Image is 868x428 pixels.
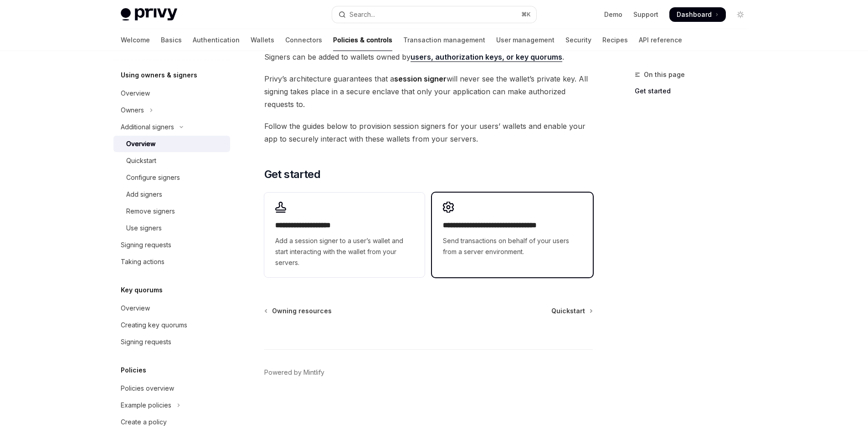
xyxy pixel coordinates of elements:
[733,7,748,22] button: Toggle dark mode
[121,256,164,267] div: Taking actions
[113,102,230,118] button: Toggle Owners section
[633,10,658,19] a: Support
[161,29,182,51] a: Basics
[113,397,230,413] button: Toggle Example policies section
[551,306,585,316] span: Quickstart
[113,169,230,186] a: Configure signers
[602,29,628,51] a: Recipes
[121,303,150,314] div: Overview
[121,400,171,411] div: Example policies
[126,172,180,183] div: Configure signers
[121,285,163,296] h5: Key quorums
[264,51,593,63] span: Signers can be added to wallets owned by .
[565,29,591,51] a: Security
[285,29,322,51] a: Connectors
[275,235,414,268] span: Add a session signer to a user’s wallet and start interacting with the wallet from your servers.
[121,122,174,132] div: Additional signers
[113,153,230,169] a: Quickstart
[113,119,230,135] button: Toggle Additional signers section
[264,193,425,277] a: **** **** **** *****Add a session signer to a user’s wallet and start interacting with the wallet...
[669,7,726,22] a: Dashboard
[113,186,230,203] a: Add signers
[113,203,230,219] a: Remove signers
[411,52,562,62] a: users, authorization keys, or key quorums
[113,220,230,236] a: Use signers
[403,29,485,51] a: Transaction management
[126,223,162,234] div: Use signers
[264,72,593,111] span: Privy’s architecture guarantees that a will never see the wallet’s private key. All signing takes...
[113,317,230,333] a: Creating key quorums
[604,10,622,19] a: Demo
[113,254,230,270] a: Taking actions
[121,239,171,250] div: Signing requests
[121,383,174,394] div: Policies overview
[332,6,536,23] button: Open search
[113,300,230,316] a: Overview
[265,306,332,316] a: Owning resources
[264,120,593,145] span: Follow the guides below to provision session signers for your users’ wallets and enable your app ...
[121,417,167,428] div: Create a policy
[443,235,581,257] span: Send transactions on behalf of your users from a server environment.
[121,105,144,116] div: Owners
[126,189,162,200] div: Add signers
[644,69,685,80] span: On this page
[677,10,712,19] span: Dashboard
[193,29,240,51] a: Authentication
[121,336,171,347] div: Signing requests
[113,380,230,397] a: Policies overview
[635,84,755,98] a: Get started
[264,368,324,377] a: Powered by Mintlify
[394,74,447,83] strong: session signer
[113,334,230,350] a: Signing requests
[121,320,187,331] div: Creating key quorums
[121,70,197,81] h5: Using owners & signers
[113,237,230,253] a: Signing requests
[113,85,230,102] a: Overview
[121,365,146,376] h5: Policies
[126,138,155,149] div: Overview
[121,8,177,21] img: light logo
[521,11,531,18] span: ⌘ K
[113,136,230,152] a: Overview
[349,9,375,20] div: Search...
[251,29,274,51] a: Wallets
[121,29,150,51] a: Welcome
[264,167,320,182] span: Get started
[496,29,555,51] a: User management
[639,29,682,51] a: API reference
[551,306,592,316] a: Quickstart
[333,29,392,51] a: Policies & controls
[126,206,175,217] div: Remove signers
[272,306,332,316] span: Owning resources
[121,88,150,99] div: Overview
[126,155,156,166] div: Quickstart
